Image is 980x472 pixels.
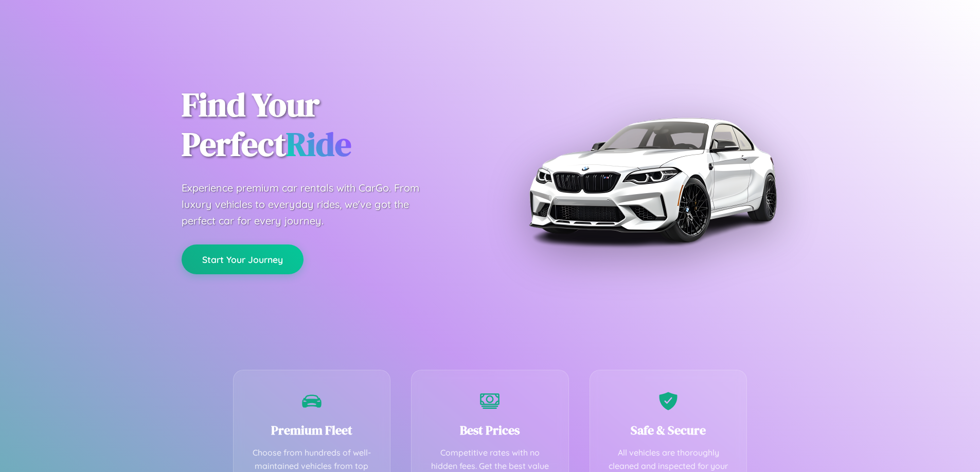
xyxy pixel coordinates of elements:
[286,122,351,166] span: Ride
[605,422,732,439] h3: Safe & Secure
[249,422,375,439] h3: Premium Fleet
[182,85,475,164] h1: Find Your Perfect
[427,422,553,439] h3: Best Prices
[182,244,304,274] button: Start Your Journey
[524,51,781,308] img: Premium BMW car rental vehicle
[182,180,439,229] p: Experience premium car rentals with CarGo. From luxury vehicles to everyday rides, we've got the ...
